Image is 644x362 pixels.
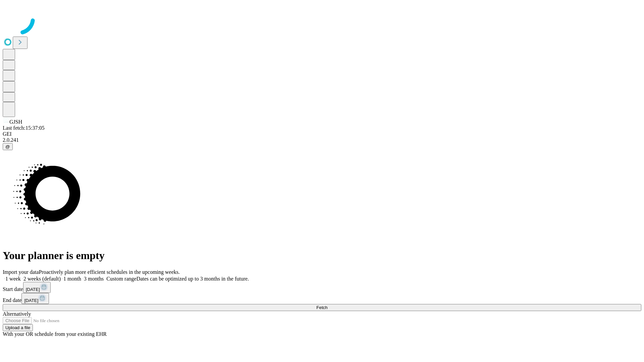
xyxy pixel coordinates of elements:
[3,143,13,150] button: @
[21,293,49,304] button: [DATE]
[3,125,45,131] span: Last fetch: 15:37:05
[316,305,327,310] span: Fetch
[3,304,641,311] button: Fetch
[5,144,10,149] span: @
[23,276,61,282] span: 2 weeks (default)
[3,311,31,317] span: Alternatively
[3,249,641,262] h1: Your planner is empty
[9,119,22,125] span: GJSH
[106,276,136,282] span: Custom range
[3,137,641,143] div: 2.0.241
[26,287,40,292] span: [DATE]
[63,276,81,282] span: 1 month
[3,293,641,304] div: End date
[3,282,641,293] div: Start date
[5,276,21,282] span: 1 week
[3,331,107,337] span: With your OR schedule from your existing EHR
[23,282,51,293] button: [DATE]
[24,298,38,303] span: [DATE]
[3,269,39,275] span: Import your data
[39,269,180,275] span: Proactively plan more efficient schedules in the upcoming weeks.
[137,276,249,282] span: Dates can be optimized up to 3 months in the future.
[3,131,641,137] div: GEI
[3,324,33,331] button: Upload a file
[84,276,104,282] span: 3 months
